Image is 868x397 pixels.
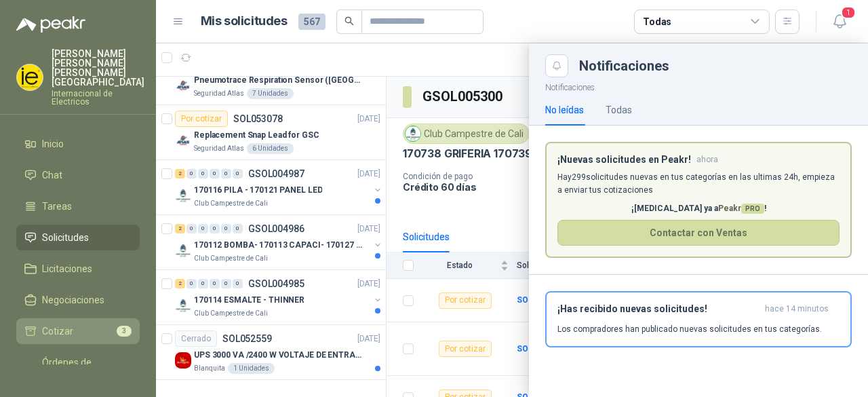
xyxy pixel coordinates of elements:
span: Negociaciones [42,292,104,307]
h1: Mis solicitudes [201,12,288,31]
span: hace 14 minutos [765,303,829,315]
a: Inicio [16,131,140,157]
button: Contactar con Ventas [557,220,840,246]
span: Tareas [42,199,72,214]
a: Solicitudes [16,225,140,250]
span: 1 [841,6,856,19]
span: Solicitudes [42,230,89,245]
span: Cotizar [42,324,73,339]
span: Chat [42,168,62,183]
a: Cotizar3 [16,318,140,344]
a: Órdenes de Compra [16,349,140,390]
a: Licitaciones [16,256,140,282]
span: Inicio [42,136,64,151]
button: 1 [827,10,852,34]
a: Chat [16,162,140,188]
p: Los compradores han publicado nuevas solicitudes en tus categorías. [557,323,822,335]
a: Tareas [16,193,140,219]
img: Logo peakr [16,16,85,33]
span: Órdenes de Compra [42,355,127,385]
h3: ¡Has recibido nuevas solicitudes! [557,303,759,315]
span: PRO [741,204,764,214]
p: [PERSON_NAME] [PERSON_NAME] [PERSON_NAME][GEOGRAPHIC_DATA] [52,49,144,87]
span: Licitaciones [42,261,92,276]
span: ahora [696,154,718,166]
button: Close [545,54,568,77]
span: Peakr [718,204,764,213]
div: Notificaciones [579,59,852,73]
p: ¡[MEDICAL_DATA] ya a ! [557,202,840,215]
div: Todas [643,14,671,29]
a: Negociaciones [16,287,140,313]
span: search [344,16,354,26]
img: Company Logo [17,64,43,90]
button: ¡Has recibido nuevas solicitudes!hace 14 minutos Los compradores han publicado nuevas solicitudes... [545,291,852,347]
h3: ¡Nuevas solicitudes en Peakr! [557,154,691,166]
span: 3 [117,326,132,337]
p: Notificaciones [529,77,868,94]
div: No leídas [545,102,584,117]
p: Hay 299 solicitudes nuevas en tus categorías en las ultimas 24h, empieza a enviar tus cotizaciones [557,171,840,197]
span: 567 [298,14,325,30]
div: Todas [606,102,632,117]
p: Internacional de Electricos [52,90,144,106]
